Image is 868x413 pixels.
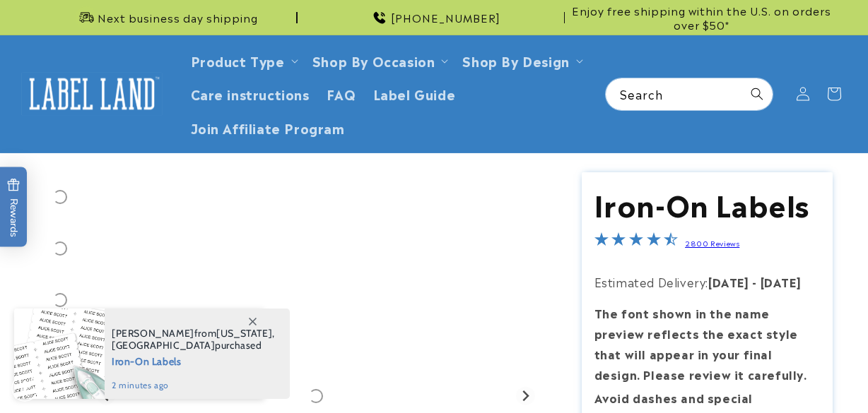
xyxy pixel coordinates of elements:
[570,4,833,31] span: Enjoy free shipping within the U.S. on orders over $50*
[191,51,285,70] a: Product Type
[98,11,258,25] span: Next business day shipping
[216,327,272,340] span: [US_STATE]
[312,52,435,68] span: Shop By Occasion
[112,328,275,352] span: from , purchased
[35,224,85,273] div: Go to slide 2
[327,85,356,102] span: FAQ
[741,78,773,109] button: Search
[7,178,20,237] span: Rewards
[191,119,345,136] span: Join Affiliate Program
[35,172,85,222] div: Go to slide 1
[516,386,535,405] button: Next slide
[594,272,821,292] p: Estimated Delivery:
[304,44,454,77] summary: Shop By Occasion
[761,273,802,290] strong: [DATE]
[594,185,821,222] h1: Iron-On Labels
[182,77,318,110] a: Care instructions
[708,273,749,290] strong: [DATE]
[112,327,194,340] span: [PERSON_NAME]
[752,273,757,290] strong: -
[35,275,85,325] div: Go to slide 3
[454,44,588,77] summary: Shop By Design
[182,44,304,77] summary: Product Type
[112,339,215,352] span: [GEOGRAPHIC_DATA]
[365,77,464,110] a: Label Guide
[373,85,456,102] span: Label Guide
[182,111,353,144] a: Join Affiliate Program
[462,51,569,70] a: Shop By Design
[191,85,310,102] span: Care instructions
[594,234,678,251] span: 4.5-star overall rating
[318,77,365,110] a: FAQ
[594,304,807,382] strong: The font shown in the name preview reflects the exact style that will appear in your final design...
[391,11,500,25] span: [PHONE_NUMBER]
[685,238,739,248] a: 2800 Reviews
[16,66,168,121] a: Label Land
[21,72,163,116] img: Label Land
